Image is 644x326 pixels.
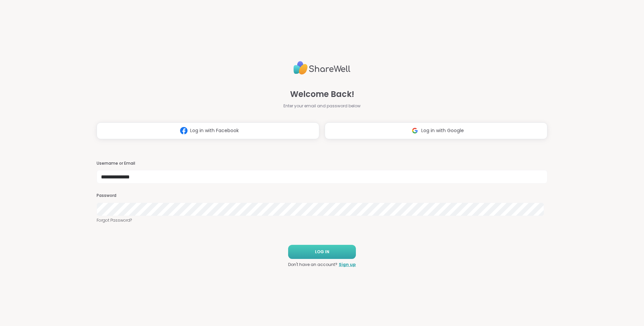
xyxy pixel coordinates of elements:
[325,122,547,139] button: Log in with Google
[290,88,354,100] span: Welcome Back!
[293,58,351,77] img: ShareWell Logo
[339,262,356,268] a: Sign up
[190,127,239,134] span: Log in with Facebook
[315,249,329,255] span: LOG IN
[288,262,337,268] span: Don't have an account?
[283,103,361,109] span: Enter your email and password below
[97,122,319,139] button: Log in with Facebook
[177,124,190,137] img: ShareWell Logomark
[409,124,421,137] img: ShareWell Logomark
[97,161,547,166] h3: Username or Email
[288,245,356,259] button: LOG IN
[97,217,547,223] a: Forgot Password?
[97,193,547,199] h3: Password
[421,127,464,134] span: Log in with Google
